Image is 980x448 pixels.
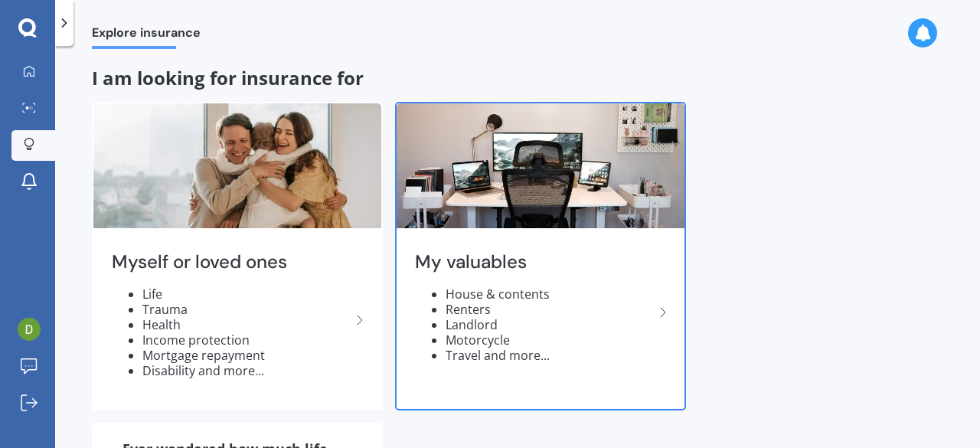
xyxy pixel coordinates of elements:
[92,25,201,46] span: Explore insurance
[112,250,351,274] h2: Myself or loved ones
[142,332,351,348] li: Income protection
[142,286,351,302] li: Life
[446,332,654,348] li: Motorcycle
[446,302,654,317] li: Renters
[446,286,654,302] li: House & contents
[142,348,351,363] li: Mortgage repayment
[142,317,351,332] li: Health
[446,317,654,332] li: Landlord
[93,103,381,228] img: Myself or loved ones
[397,103,684,228] img: My valuables
[18,318,41,341] img: ACg8ocIVJeGlVFN3KzO1KHRWfS3An-JGvzFwH6suYG4ZlTBrO7C7nQ=s96-c
[415,250,654,274] h2: My valuables
[142,363,351,378] li: Disability and more...
[142,302,351,317] li: Trauma
[92,65,364,90] span: I am looking for insurance for
[446,348,654,363] li: Travel and more...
